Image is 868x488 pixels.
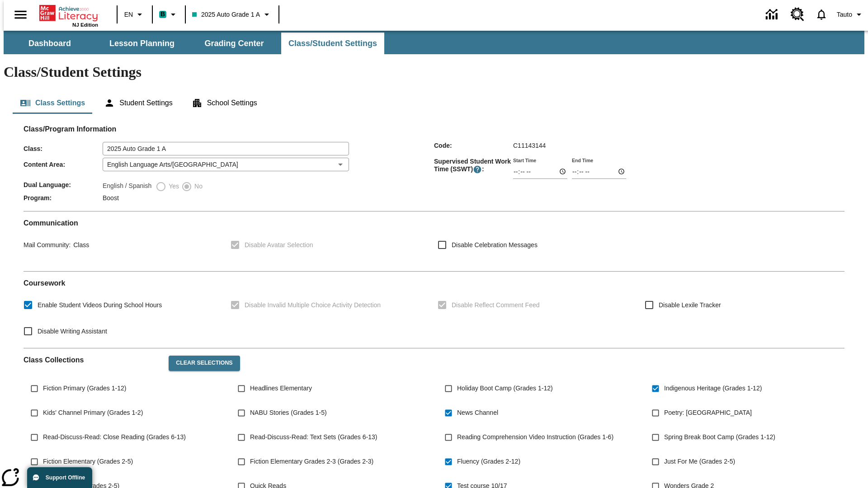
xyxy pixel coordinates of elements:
[513,142,546,149] span: C11143144
[166,182,179,191] span: Yes
[664,408,752,418] span: Poetry: [GEOGRAPHIC_DATA]
[664,457,735,466] span: Just For Me (Grades 2-5)
[13,92,92,114] button: Class Settings
[4,33,385,54] div: SubNavbar
[513,157,536,164] label: Start Time
[452,300,540,310] span: Disable Reflect Comment Feed
[38,327,107,336] span: Disable Writing Assistant
[4,64,864,80] h1: Class/Student Settings
[46,474,85,481] span: Support Offline
[659,300,721,310] span: Disable Lexile Tracker
[184,92,264,114] button: School Settings
[24,161,103,168] span: Content Area :
[245,240,313,250] span: Disable Avatar Selection
[24,125,844,133] h2: Class/Program Information
[13,92,855,114] div: Class/Student Settings
[288,38,377,49] span: Class/Student Settings
[760,2,785,27] a: Data Center
[5,33,95,54] button: Dashboard
[250,457,373,466] span: Fiction Elementary Grades 2-3 (Grades 2-3)
[169,356,240,371] button: Clear Selections
[103,158,349,171] div: English Language Arts/[GEOGRAPHIC_DATA]
[39,4,98,22] a: Home
[189,6,276,23] button: Class: 2025 Auto Grade 1 A, Select your class
[156,6,182,23] button: Boost Class color is teal. Change class color
[43,384,126,393] span: Fiction Primary (Grades 1-12)
[97,92,179,114] button: Student Settings
[4,31,864,54] div: SubNavbar
[24,219,844,264] div: Communication
[24,241,71,249] span: Mail Community :
[71,241,89,249] span: Class
[24,181,103,188] span: Dual Language :
[572,157,593,164] label: End Time
[43,432,186,442] span: Read-Discuss-Read: Close Reading (Grades 6-13)
[837,10,852,19] span: Tauto
[24,219,844,227] h2: Communication
[27,467,92,488] button: Support Offline
[664,384,762,393] span: Indigenous Heritage (Grades 1-12)
[833,6,868,23] button: Profile/Settings
[103,181,151,192] label: English / Spanish
[39,3,98,28] div: Home
[250,384,312,393] span: Headlines Elementary
[120,6,149,23] button: Language: EN, Select a language
[124,10,133,19] span: EN
[452,240,538,250] span: Disable Celebration Messages
[192,10,260,19] span: 2025 Auto Grade 1 A
[434,142,513,149] span: Code :
[160,9,165,20] span: B
[24,279,844,341] div: Coursework
[97,33,187,54] button: Lesson Planning
[43,457,133,466] span: Fiction Elementary (Grades 2-5)
[189,33,279,54] button: Grading Center
[664,432,775,442] span: Spring Break Boot Camp (Grades 1-12)
[24,194,103,202] span: Program :
[109,38,175,49] span: Lesson Planning
[810,3,833,26] a: Notifications
[24,145,103,152] span: Class :
[457,408,498,418] span: News Channel
[204,38,264,49] span: Grading Center
[24,134,844,204] div: Class/Program Information
[38,300,162,310] span: Enable Student Videos During School Hours
[473,165,482,174] button: Supervised Student Work Time is the timeframe when students can take LevelSet and when lessons ar...
[245,300,381,310] span: Disable Invalid Multiple Choice Activity Detection
[785,2,810,27] a: Resource Center, Will open in new tab
[7,1,34,28] button: Open side menu
[434,158,513,174] span: Supervised Student Work Time (SSWT) :
[192,182,203,191] span: No
[457,432,613,442] span: Reading Comprehension Video Instruction (Grades 1-6)
[103,142,349,155] input: Class
[250,432,377,442] span: Read-Discuss-Read: Text Sets (Grades 6-13)
[457,457,520,466] span: Fluency (Grades 2-12)
[43,408,143,418] span: Kids' Channel Primary (Grades 1-2)
[281,33,384,54] button: Class/Student Settings
[72,22,98,28] span: NJ Edition
[28,38,71,49] span: Dashboard
[250,408,327,418] span: NABU Stories (Grades 1-5)
[24,356,161,364] h2: Class Collections
[103,194,119,202] span: Boost
[24,279,844,287] h2: Course work
[457,384,553,393] span: Holiday Boot Camp (Grades 1-12)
